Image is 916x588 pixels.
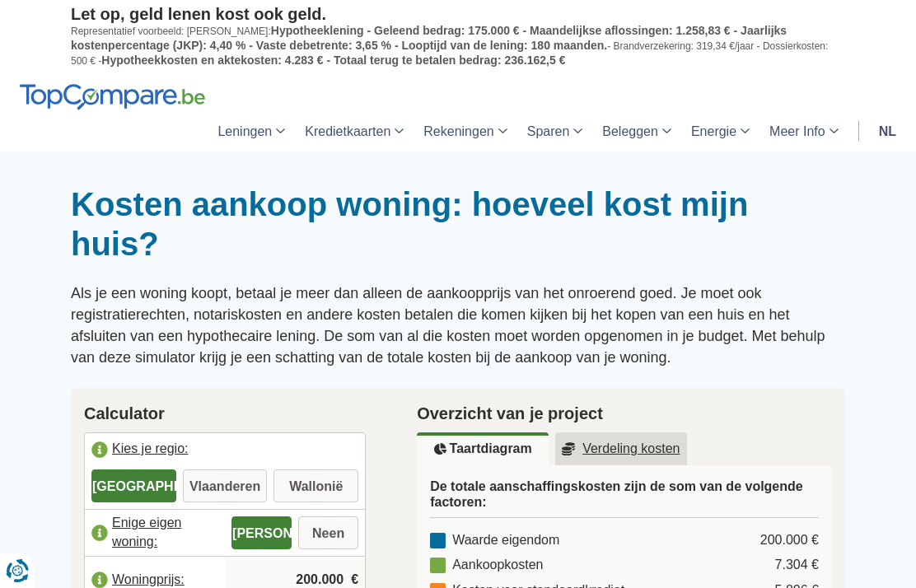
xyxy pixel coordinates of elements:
a: Leningen [208,110,295,152]
label: Enige eigen woning: [85,515,225,551]
label: [PERSON_NAME] [231,516,292,549]
a: Energie [681,110,759,152]
a: Rekeningen [414,110,516,152]
div: Waarde eigendom [430,531,559,550]
a: Beleggen [592,110,681,152]
p: Als je een woning koopt, betaal je meer dan alleen de aankoopprijs van het onroerend goed. Je moe... [71,283,845,368]
h2: Overzicht van je project [417,401,832,426]
h2: Calculator [84,401,366,426]
div: 200.000 € [760,531,819,550]
p: Representatief voorbeeld: [PERSON_NAME]: - Brandverzekering: 319,34 €/jaar - Dossierkosten: 500 € - [71,24,845,68]
label: Wallonië [273,469,358,502]
a: Kredietkaarten [295,110,414,152]
span: Hypotheeklening - Geleend bedrag: 175.000 € - Maandelijkse aflossingen: 1.258,83 € - Jaarlijks ko... [71,24,787,52]
label: Vlaanderen [183,469,268,502]
img: TopCompare [20,84,205,110]
div: 7.304 € [775,556,819,575]
a: Meer Info [759,110,848,152]
a: Sparen [517,110,593,152]
h3: De totale aanschaffingskosten zijn de som van de volgende factoren: [430,478,819,517]
span: Hypotheekkosten en aktekosten: 4.283 € - Totaal terug te betalen bedrag: 236.162,5 € [101,54,565,67]
label: Kies je regio: [85,433,365,469]
u: Taartdiagram [434,442,532,455]
label: Neen [298,516,358,549]
p: Let op, geld lenen kost ook geld. [71,4,845,24]
label: [GEOGRAPHIC_DATA] [91,469,176,502]
u: Verdeling kosten [562,442,680,455]
a: nl [869,110,906,152]
div: Aankoopkosten [430,556,543,575]
h1: Kosten aankoop woning: hoeveel kost mijn huis? [71,184,845,264]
